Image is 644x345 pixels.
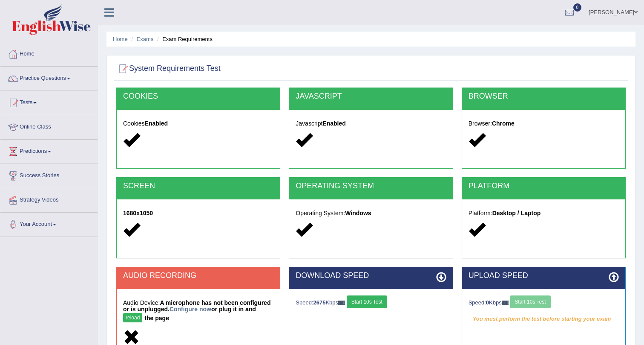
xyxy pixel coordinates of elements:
[347,295,387,308] button: Start 10s Test
[296,295,446,310] div: Speed: Kbps
[469,120,619,127] h5: Browser:
[145,120,168,127] strong: Enabled
[469,182,619,190] h2: PLATFORM
[296,182,446,190] h2: OPERATING SYSTEM
[0,140,98,161] a: Predictions
[155,35,213,43] li: Exam Requirements
[469,313,619,325] em: You must perform the test before starting your exam
[492,120,515,127] strong: Chrome
[170,306,211,313] a: Configure now
[469,210,619,216] h5: Platform:
[123,272,273,280] h2: AUDIO RECORDING
[123,313,142,322] button: reload
[116,62,221,75] h2: System Requirements Test
[492,210,541,216] strong: Desktop / Laptop
[345,210,371,216] strong: Windows
[296,210,446,216] h5: Operating System:
[0,91,98,112] a: Tests
[486,299,489,306] strong: 0
[296,272,446,280] h2: DOWNLOAD SPEED
[123,120,273,127] h5: Cookies
[469,272,619,280] h2: UPLOAD SPEED
[469,295,619,310] div: Speed: Kbps
[296,120,446,127] h5: Javascript
[113,36,128,42] a: Home
[123,299,270,322] strong: A microphone has not been configured or is unplugged. or plug it in and the page
[0,42,98,64] a: Home
[0,188,98,210] a: Strategy Videos
[296,92,446,101] h2: JAVASCRIPT
[123,300,273,325] h5: Audio Device:
[0,213,98,234] a: Your Account
[338,301,345,305] img: ajax-loader-fb-connection.gif
[322,120,345,127] strong: Enabled
[0,164,98,185] a: Success Stories
[0,115,98,137] a: Online Class
[123,210,153,216] strong: 1680x1050
[137,36,154,42] a: Exams
[313,299,326,306] strong: 2675
[469,92,619,101] h2: BROWSER
[123,182,273,190] h2: SCREEN
[502,301,509,305] img: ajax-loader-fb-connection.gif
[573,3,582,12] span: 0
[0,67,98,88] a: Practice Questions
[123,92,273,101] h2: COOKIES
